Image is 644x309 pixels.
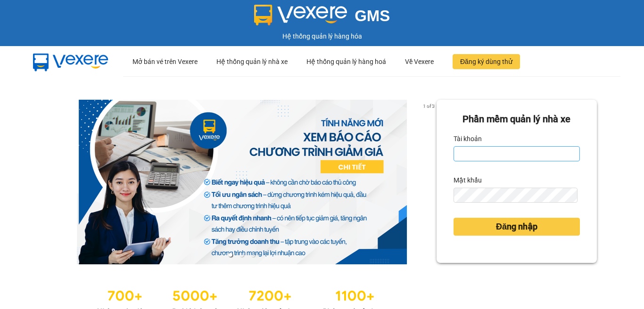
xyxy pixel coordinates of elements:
[454,146,580,161] input: Tài khoản
[2,31,642,41] div: Hệ thống quản lý hàng hóa
[254,5,347,25] img: logo 2
[454,131,482,146] label: Tài khoản
[405,47,434,77] div: Về Vexere
[460,56,512,67] span: Đăng ký dùng thử
[229,253,232,257] li: slide item 1
[454,218,580,236] button: Đăng nhập
[240,253,244,257] li: slide item 2
[47,100,60,264] button: previous slide / item
[355,7,390,24] span: GMS
[251,253,255,257] li: slide item 3
[453,54,520,69] button: Đăng ký dùng thử
[420,100,437,112] p: 1 of 3
[132,47,198,77] div: Mở bán vé trên Vexere
[454,173,482,188] label: Mật khẩu
[454,112,580,127] div: Phần mềm quản lý nhà xe
[254,14,390,22] a: GMS
[216,47,288,77] div: Hệ thống quản lý nhà xe
[24,46,118,77] img: mbUUG5Q.png
[496,220,537,233] span: Đăng nhập
[423,100,437,264] button: next slide / item
[454,188,578,203] input: Mật khẩu
[306,47,386,77] div: Hệ thống quản lý hàng hoá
